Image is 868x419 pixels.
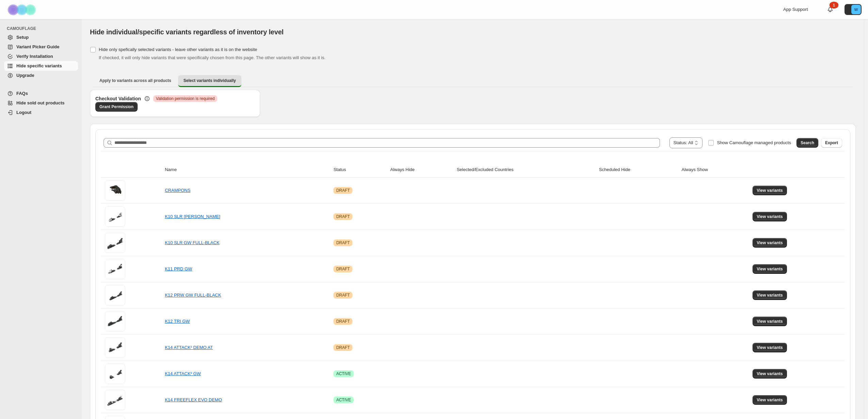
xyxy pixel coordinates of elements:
span: FAQs [16,91,28,96]
a: K14 ATTACK² GW [165,371,201,376]
span: View variants [757,188,783,193]
span: Select variants individually [184,78,236,83]
span: If checked, it will only hide variants that were specifically chosen from this page. The other va... [99,55,326,60]
span: Show Camouflage managed products [717,140,791,145]
a: K10 SLR GW FULL-BLACK [165,240,219,245]
span: View variants [757,397,783,403]
img: CRAMPONS [106,180,124,201]
a: Logout [4,108,78,117]
button: View variants [753,238,787,248]
a: Setup [4,33,78,42]
span: View variants [757,292,783,298]
span: View variants [757,266,783,272]
a: K10 SLR [PERSON_NAME] [165,214,220,219]
span: View variants [757,371,783,376]
span: Hide specific variants [16,63,62,68]
button: View variants [753,290,787,300]
button: View variants [753,343,787,352]
a: CRAMPONS [165,188,190,193]
button: Apply to variants across all products [94,75,177,86]
span: View variants [757,214,783,219]
span: Setup [16,35,29,40]
span: ACTIVE [336,397,351,403]
a: Variant Picker Guide [4,42,78,52]
img: K14 ATTACK² DEMO AT [106,337,124,358]
span: View variants [757,240,783,246]
th: Selected/Excluded Countries [455,162,597,178]
span: Apply to variants across all products [99,78,171,83]
a: Hide sold out products [4,98,78,108]
span: Grant Permission [99,104,133,110]
span: Hide individual/specific variants regardless of inventory level [90,28,284,36]
span: DRAFT [336,292,350,298]
a: K14 ATTACK² DEMO AT [165,345,213,350]
button: View variants [753,186,787,195]
h3: Checkout Validation [95,95,141,102]
a: K14 FREEFLEX EVO DEMO [165,397,222,402]
a: 1 [827,6,834,13]
img: Camouflage [5,0,40,19]
img: K14 FREEFLEX EVO DEMO [106,390,124,410]
a: K12 PRW GW FULL-BLACK [165,292,221,298]
a: Verify Installation [4,52,78,61]
button: Export [821,138,842,148]
span: Logout [16,110,31,115]
span: DRAFT [336,345,350,350]
span: Hide only spefically selected variants - leave other variants as it is on the website [99,47,257,52]
span: Validation permission is required [156,96,215,101]
a: Hide specific variants [4,61,78,71]
img: K12 PRW GW FULL-BLACK [106,285,124,305]
span: DRAFT [336,266,350,272]
img: K12 TRI GW [106,311,124,332]
span: DRAFT [336,319,350,324]
span: Avatar with initials W [851,5,861,14]
th: Always Hide [388,162,455,178]
span: Hide sold out products [16,100,65,105]
img: K10 SLR GW WHITE [106,206,124,227]
text: W [854,7,858,12]
span: App Support [783,7,808,12]
span: DRAFT [336,214,350,219]
a: Upgrade [4,71,78,80]
button: Avatar with initials W [845,4,862,15]
button: View variants [753,264,787,274]
a: K12 TRI GW [165,319,190,324]
span: CAMOUFLAGE [7,26,78,31]
th: Always Show [680,162,751,178]
img: K11 PRD GW [106,259,124,279]
a: Grant Permission [95,102,138,112]
span: DRAFT [336,240,350,246]
th: Status [331,162,388,178]
span: Verify Installation [16,54,53,59]
span: Variant Picker Guide [16,44,59,49]
span: DRAFT [336,188,350,193]
button: View variants [753,369,787,379]
span: ACTIVE [336,371,351,376]
span: View variants [757,319,783,324]
button: Select variants individually [178,75,241,87]
a: FAQs [4,89,78,98]
button: View variants [753,317,787,326]
span: Export [825,140,838,146]
span: Upgrade [16,73,34,78]
span: View variants [757,345,783,350]
th: Scheduled Hide [597,162,679,178]
a: K11 PRD GW [165,266,192,271]
button: View variants [753,212,787,221]
button: View variants [753,395,787,405]
div: 1 [830,2,838,9]
button: Search [796,138,818,148]
img: K14 ATTACK² GW [106,364,124,384]
th: Name [163,162,331,178]
span: Search [801,140,814,146]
